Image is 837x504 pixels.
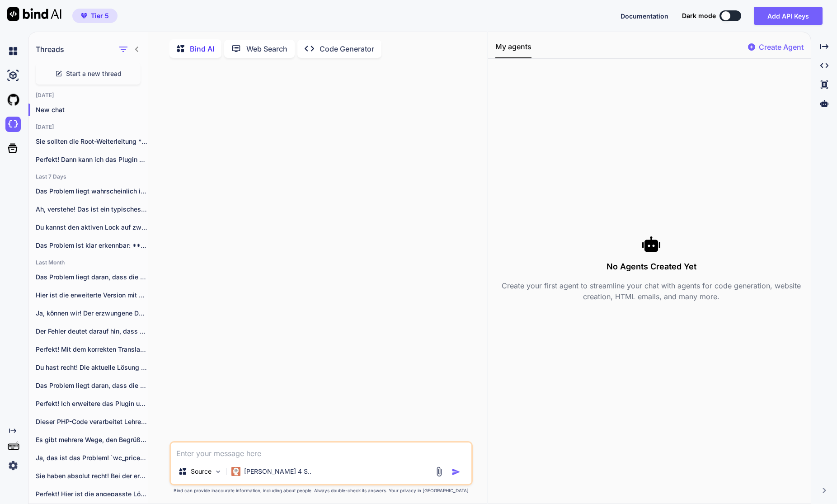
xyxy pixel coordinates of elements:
[231,467,240,476] img: Claude 4 Sonnet
[244,467,311,476] p: [PERSON_NAME] 4 S..
[36,205,148,214] p: Ah, verstehe! Das ist ein typisches Problem...
[495,41,531,58] button: My agents
[5,92,21,108] img: githubLight
[621,11,668,21] button: Documentation
[36,345,148,354] p: Perfekt! Mit dem korrekten TranslatePress URL-Converter können...
[28,92,148,99] h2: [DATE]
[36,241,148,250] p: Das Problem ist klar erkennbar: **Es laufen...
[320,43,374,54] p: Code Generator
[5,43,21,59] img: chat
[190,43,214,54] p: Bind AI
[36,309,148,318] p: Ja, können wir! Der erzwungene Download kann...
[36,105,148,114] p: New chat
[66,69,122,78] span: Start a new thread
[214,468,222,476] img: Pick Models
[81,13,87,19] img: premium
[36,327,148,336] p: Der Fehler deutet darauf hin, dass beim...
[434,466,444,477] img: attachment
[682,11,716,20] span: Dark mode
[36,490,148,499] p: Perfekt! Hier ist die angepasste Lösung mit...
[169,487,473,494] p: Bind can provide inaccurate information, including about people. Always double-check its answers....
[36,417,148,426] p: Dieser PHP-Code verarbeitet Lehrer-Daten aus einem Stundenplan....
[451,467,461,476] img: icon
[5,117,21,132] img: darkCloudIdeIcon
[36,399,148,408] p: Perfekt! Ich erweitere das Plugin um ein...
[36,187,148,196] p: Das Problem liegt wahrscheinlich in der `getRawProductDetails`...
[72,9,118,23] button: premiumTier 5
[36,273,148,282] p: Das Problem liegt daran, dass die Download-URL...
[759,42,804,52] p: Create Agent
[191,467,212,476] p: Source
[36,137,148,146] p: Sie sollten die Root-Weiterleitung **gan...
[5,68,21,83] img: ai-studio
[495,280,807,302] p: Create your first agent to streamline your chat with agents for code generation, website creation...
[754,7,823,25] button: Add API Keys
[36,453,148,462] p: Ja, das ist das Problem! `wc_price()` formatiert...
[495,260,807,273] h3: No Agents Created Yet
[36,223,148,232] p: Du kannst den aktiven Lock auf zwei...
[91,11,109,20] span: Tier 5
[621,12,668,20] span: Documentation
[5,458,21,473] img: settings
[28,123,148,131] h2: [DATE]
[36,44,64,55] h1: Threads
[36,291,148,300] p: Hier ist die erweiterte Version mit Bildexistenz-Prüfung:...
[36,435,148,444] p: Es gibt mehrere Wege, den Begrüßungstext im...
[246,43,287,54] p: Web Search
[28,259,148,266] h2: Last Month
[36,381,148,390] p: Das Problem liegt daran, dass die `get_field()`...
[7,7,61,21] img: Bind AI
[28,173,148,180] h2: Last 7 Days
[36,363,148,372] p: Du hast recht! Die aktuelle Lösung ändert...
[36,471,148,480] p: Sie haben absolut recht! Bei der ersten...
[36,155,148,164] p: Perfekt! Dann kann ich das Plugin deutlich...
